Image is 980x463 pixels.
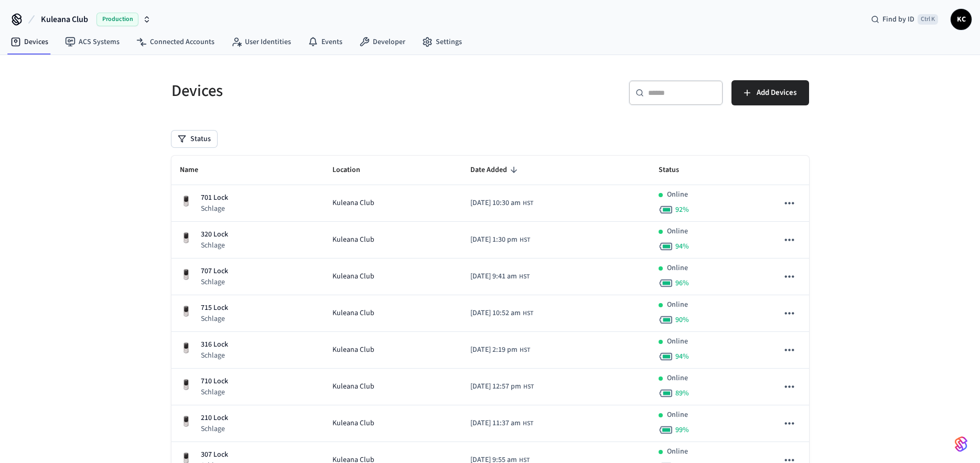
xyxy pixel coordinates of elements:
[863,10,946,29] div: Find by IDCtrl K
[667,336,688,347] p: Online
[882,14,914,25] span: Find by ID
[675,351,689,362] span: 94 %
[180,195,192,208] img: Yale Assure Touchscreen Wifi Smart Lock, Satin Nickel, Front
[57,33,128,51] a: ACS Systems
[523,199,533,208] span: HST
[470,381,521,392] span: [DATE] 12:57 pm
[667,189,688,200] p: Online
[470,308,533,319] div: Pacific/Honolulu
[470,162,521,178] span: Date Added
[470,198,533,209] div: Pacific/Honolulu
[470,234,518,245] span: [DATE] 1:30 pm
[180,342,192,354] img: Yale Assure Touchscreen Wifi Smart Lock, Satin Nickel, Front
[675,241,689,252] span: 94 %
[201,229,228,240] p: 320 Lock
[951,9,972,30] button: KC
[201,376,228,387] p: 710 Lock
[201,314,228,324] p: Schlage
[201,303,228,314] p: 715 Lock
[41,13,88,26] span: Kuleana Club
[523,309,533,318] span: HST
[955,436,967,453] img: SeamLogoGradient.69752ec5.svg
[180,305,192,318] img: Yale Assure Touchscreen Wifi Smart Lock, Satin Nickel, Front
[918,14,938,25] span: Ctrl K
[180,268,192,281] img: Yale Assure Touchscreen Wifi Smart Lock, Satin Nickel, Front
[332,162,374,178] span: Location
[171,131,217,147] button: Status
[470,344,530,356] div: Pacific/Honolulu
[332,198,374,209] span: Kuleana Club
[180,415,192,428] img: Yale Assure Touchscreen Wifi Smart Lock, Satin Nickel, Front
[332,234,374,245] span: Kuleana Club
[201,350,228,361] p: Schlage
[332,344,374,356] span: Kuleana Club
[675,315,689,325] span: 90 %
[667,373,688,384] p: Online
[201,203,228,214] p: Schlage
[201,240,228,251] p: Schlage
[470,381,534,392] div: Pacific/Honolulu
[470,271,530,282] div: Pacific/Honolulu
[470,308,521,319] span: [DATE] 10:52 am
[667,410,688,421] p: Online
[201,277,228,287] p: Schlage
[519,272,530,282] span: HST
[332,271,374,282] span: Kuleana Club
[332,308,374,319] span: Kuleana Club
[667,299,688,310] p: Online
[667,226,688,237] p: Online
[952,10,971,29] span: KC
[180,162,212,178] span: Name
[470,198,521,209] span: [DATE] 10:30 am
[757,86,796,100] span: Add Devices
[675,204,689,215] span: 92 %
[351,33,414,51] a: Developer
[201,339,228,350] p: 316 Lock
[96,13,138,26] span: Production
[520,346,530,355] span: HST
[523,419,533,428] span: HST
[332,418,374,429] span: Kuleana Club
[332,381,374,392] span: Kuleana Club
[201,266,228,277] p: 707 Lock
[470,344,518,356] span: [DATE] 2:19 pm
[201,413,228,424] p: 210 Lock
[523,382,534,392] span: HST
[470,271,517,282] span: [DATE] 9:41 am
[520,235,530,245] span: HST
[675,388,689,399] span: 89 %
[299,33,351,51] a: Events
[171,80,484,102] h5: Devices
[470,418,533,429] div: Pacific/Honolulu
[731,80,809,105] button: Add Devices
[675,278,689,288] span: 96 %
[659,162,693,178] span: Status
[223,33,299,51] a: User Identities
[470,234,530,245] div: Pacific/Honolulu
[180,232,192,244] img: Yale Assure Touchscreen Wifi Smart Lock, Satin Nickel, Front
[128,33,223,51] a: Connected Accounts
[2,33,57,51] a: Devices
[180,379,192,391] img: Yale Assure Touchscreen Wifi Smart Lock, Satin Nickel, Front
[667,263,688,274] p: Online
[201,387,228,397] p: Schlage
[667,446,688,457] p: Online
[201,424,228,434] p: Schlage
[201,449,228,460] p: 307 Lock
[414,33,470,51] a: Settings
[201,192,228,203] p: 701 Lock
[470,418,521,429] span: [DATE] 11:37 am
[675,425,689,435] span: 99 %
